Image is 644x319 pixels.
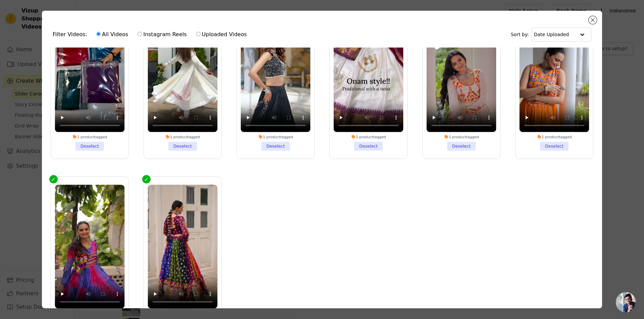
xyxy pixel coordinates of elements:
label: Instagram Reels [137,30,187,39]
div: 1 product tagged [240,134,310,139]
label: Uploaded Videos [196,30,247,39]
label: All Videos [96,30,128,39]
div: Sort by: [511,27,592,42]
div: 1 product tagged [55,134,124,139]
div: 1 product tagged [520,134,589,139]
div: 1 product tagged [427,134,496,139]
div: Filter Videos: [53,27,251,42]
div: 1 product tagged [148,134,217,139]
a: Open chat [616,292,636,312]
button: Close modal [589,16,597,24]
div: 1 product tagged [334,134,404,139]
